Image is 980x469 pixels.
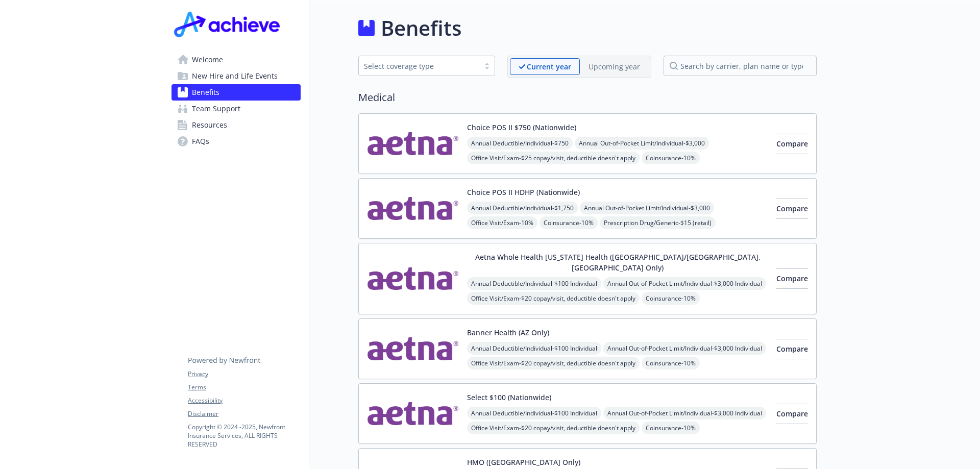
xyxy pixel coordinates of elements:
img: Aetna Inc carrier logo [367,187,459,230]
span: Compare [776,139,808,149]
p: Upcoming year [589,61,640,72]
span: Office Visit/Exam - $20 copay/visit, deductible doesn't apply [467,292,640,305]
span: Office Visit/Exam - $20 copay/visit, deductible doesn't apply [467,357,640,369]
h1: Benefits [381,13,461,43]
p: Copyright © 2024 - 2025 , Newfront Insurance Services, ALL RIGHTS RESERVED [188,423,300,449]
p: Current year [527,61,571,72]
div: Select coverage type [364,61,474,71]
span: Annual Out-of-Pocket Limit/Individual - $3,000 Individual [603,342,766,355]
button: HMO ([GEOGRAPHIC_DATA] Only) [467,457,580,467]
button: Banner Health (AZ Only) [467,327,549,338]
a: Welcome [171,52,301,68]
span: Annual Deductible/Individual - $100 Individual [467,342,601,355]
span: Compare [776,274,808,283]
span: FAQs [192,133,209,150]
button: Compare [776,199,808,219]
a: Privacy [188,369,300,379]
span: Team Support [192,101,240,117]
a: New Hire and Life Events [171,68,301,84]
span: Resources [192,117,227,133]
span: New Hire and Life Events [192,68,278,84]
span: Prescription Drug/Generic - $15 (retail) [600,216,716,229]
span: Benefits [192,84,219,101]
span: Welcome [192,52,223,68]
span: Office Visit/Exam - 10% [467,216,537,229]
span: Compare [776,409,808,418]
button: Compare [776,339,808,359]
span: Coinsurance - 10% [540,216,598,229]
span: Office Visit/Exam - $25 copay/visit, deductible doesn't apply [467,152,640,164]
span: Annual Deductible/Individual - $750 [467,137,573,150]
span: Coinsurance - 10% [642,152,700,164]
a: Accessibility [188,396,300,405]
a: Benefits [171,84,301,101]
span: Annual Out-of-Pocket Limit/Individual - $3,000 Individual [603,407,766,419]
span: Coinsurance - 10% [642,422,700,434]
span: Annual Deductible/Individual - $1,750 [467,202,578,214]
span: Coinsurance - 10% [642,357,700,369]
a: Disclaimer [188,409,300,418]
span: Annual Out-of-Pocket Limit/Individual - $3,000 Individual [603,277,766,290]
img: Aetna Inc carrier logo [367,327,459,371]
h2: Medical [358,90,817,105]
button: Aetna Whole Health [US_STATE] Health ([GEOGRAPHIC_DATA]/[GEOGRAPHIC_DATA], [GEOGRAPHIC_DATA] Only) [467,252,768,273]
button: Compare [776,404,808,424]
img: Aetna Inc carrier logo [367,122,459,165]
a: FAQs [171,133,301,150]
a: Team Support [171,101,301,117]
span: Coinsurance - 10% [642,292,700,305]
input: search by carrier, plan name or type [664,56,817,76]
button: Compare [776,134,808,154]
span: Compare [776,344,808,354]
span: Compare [776,204,808,213]
a: Terms [188,383,300,392]
span: Office Visit/Exam - $20 copay/visit, deductible doesn't apply [467,422,640,434]
button: Choice POS II $750 (Nationwide) [467,122,576,133]
span: Annual Deductible/Individual - $100 Individual [467,407,601,419]
img: Aetna Inc carrier logo [367,252,459,306]
span: Annual Deductible/Individual - $100 Individual [467,277,601,290]
img: Aetna Inc carrier logo [367,392,459,435]
a: Resources [171,117,301,133]
span: Annual Out-of-Pocket Limit/Individual - $3,000 [580,202,714,214]
button: Choice POS II HDHP (Nationwide) [467,187,580,198]
button: Select $100 (Nationwide) [467,392,551,403]
span: Annual Out-of-Pocket Limit/Individual - $3,000 [575,137,709,150]
button: Compare [776,268,808,289]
